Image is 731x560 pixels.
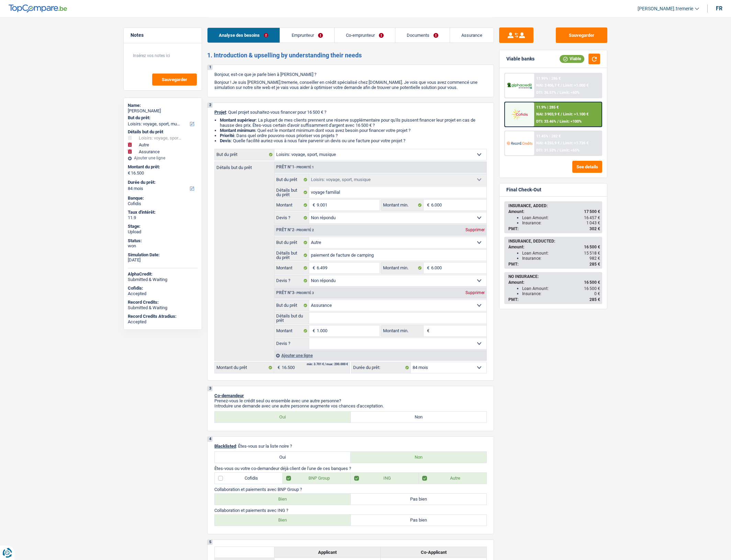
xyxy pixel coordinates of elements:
div: Amount: [508,209,600,214]
div: Cofidis: [128,285,198,291]
div: 3 [207,386,213,391]
span: Sauvegarder [162,77,187,82]
span: - Priorité 1 [294,165,314,169]
label: Montant [274,325,309,336]
strong: Priorité [220,133,234,138]
div: min: 3.701 € / max: 200.000 € [307,363,348,366]
label: Non [351,412,487,423]
label: Montant [274,262,309,273]
img: AlphaCredit [507,82,532,90]
div: [PERSON_NAME] [128,108,198,114]
span: 285 € [589,297,600,302]
label: But du prêt [274,300,309,311]
img: Record Credits [507,137,532,149]
span: DTI: 33.46% [536,119,556,124]
div: Viable [560,55,584,63]
label: Devis ? [274,212,309,223]
p: Prenez-vous le crédit seul ou ensemble avec une autre personne? [214,398,487,403]
span: Limit: <60% [560,90,580,95]
th: Co-Applicant [381,547,487,558]
span: € [424,200,431,211]
span: 16 500 € [584,245,600,249]
div: Loan Amount: [522,215,600,220]
div: 5 [207,540,213,545]
p: : Êtes-vous sur la liste noire ? [214,444,487,449]
div: INSURANCE, ADDED: [508,203,600,208]
span: DTI: 31.53% [536,148,556,153]
img: Cofidis [507,108,532,121]
a: Analyse des besoins [207,28,280,43]
label: Bien [215,515,351,526]
span: Projet [214,110,226,115]
label: Détails but du prêt [274,187,309,198]
div: Status: [128,238,198,244]
label: ING [351,473,419,484]
a: Documents [395,28,450,43]
div: Upload [128,229,198,235]
span: € [309,262,317,273]
div: Amount: [508,245,600,249]
div: Loan Amount: [522,286,600,291]
label: Bien [215,494,351,505]
span: 302 € [589,226,600,231]
div: Name: [128,103,198,108]
div: 1 [207,65,213,70]
div: Accepted [128,291,198,296]
div: 11.45% | 282 € [536,134,561,138]
label: Cofidis [215,473,283,484]
span: € [424,262,431,273]
label: Détails but du prêt [274,250,309,261]
li: : Quelle facilité auriez-vous à nous faire parvenir un devis ou une facture pour votre projet ? [220,138,487,143]
div: 11.99% | 286 € [536,76,561,81]
div: Loan Amount: [522,251,600,256]
strong: Montant supérieur [220,117,256,123]
div: Prêt n°3 [274,291,316,295]
div: Record Credits Atradius: [128,314,198,319]
span: - Priorité 2 [294,228,314,232]
div: Simulation Date: [128,252,198,258]
span: - Priorité 3 [294,291,314,295]
p: Introduire une demande avec une autre personne augmente vos chances d'acceptation. [214,403,487,408]
label: Autre [419,473,487,484]
div: [DATE] [128,257,198,263]
div: Ajouter une ligne [128,156,198,160]
label: Montant min. [381,262,423,273]
label: Devis ? [274,275,309,286]
div: Prêt n°2 [274,228,316,232]
li: : Quel est le montant minimum dont vous avez besoin pour financer votre projet ? [220,128,487,133]
div: Banque: [128,195,198,201]
div: 2 [207,103,213,108]
div: 11.9% | 285 € [536,105,559,110]
span: NAI: 4 255,9 € [536,141,560,145]
div: Insurance: [522,291,600,296]
th: Applicant [274,547,381,558]
span: / [557,148,559,153]
span: € [274,362,282,373]
label: But du prêt [274,237,309,248]
span: 0 € [594,291,600,296]
strong: Montant minimum [220,128,255,133]
label: Montant du prêt [215,362,274,373]
div: Viable banks [506,56,535,62]
a: Emprunteur [280,28,334,43]
div: Prêt n°1 [274,165,316,169]
li: : Dans quel ordre pouvons-nous prioriser vos projets ? [220,133,487,138]
span: Limit: >1.100 € [563,112,588,116]
label: Montant du prêt: [128,164,196,170]
div: Amount: [508,280,600,285]
label: Détails but du prêt [215,162,274,170]
span: € [424,325,431,336]
label: Pas bien [351,494,487,505]
div: Cofidis [128,201,198,206]
span: Limit: >1.000 € [563,83,588,88]
span: € [309,325,317,336]
div: PMT: [508,226,600,231]
label: But du prêt [274,174,309,185]
p: : Quel projet souhaitez-vous financer pour 16 500 € ? [214,110,487,115]
div: Détails but du prêt [128,129,198,135]
label: But du prêt: [128,115,196,121]
div: PMT: [508,297,600,302]
div: PMT: [508,262,600,267]
label: Devis ? [274,338,309,349]
label: Montant min. [381,325,423,336]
